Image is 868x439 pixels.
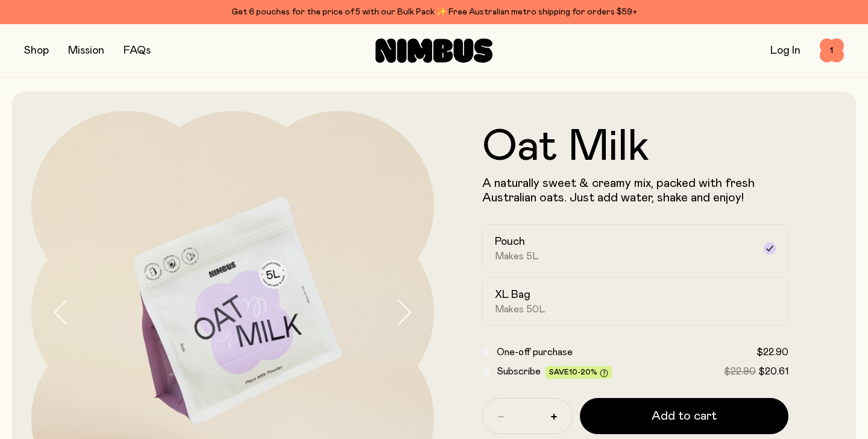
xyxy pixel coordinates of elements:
[495,303,546,315] span: Makes 50L
[652,408,717,425] span: Add to cart
[756,347,788,357] span: $22.90
[580,398,788,434] button: Add to cart
[482,176,788,205] p: A naturally sweet & creamy mix, packed with fresh Australian oats. Just add water, shake and enjoy!
[497,347,573,357] span: One-off purchase
[724,367,756,376] span: $22.90
[124,45,151,56] a: FAQs
[758,367,788,376] span: $20.61
[497,367,541,376] span: Subscribe
[495,235,525,249] h2: Pouch
[770,45,800,56] a: Log In
[569,368,597,376] span: 10-20%
[495,288,530,302] h2: XL Bag
[820,39,844,63] button: 1
[549,368,608,377] span: Save
[68,45,104,56] a: Mission
[24,5,844,19] div: Get 6 pouches for the price of 5 with our Bulk Pack ✨ Free Australian metro shipping for orders $59+
[482,125,788,169] h1: Oat Milk
[495,250,539,262] span: Makes 5L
